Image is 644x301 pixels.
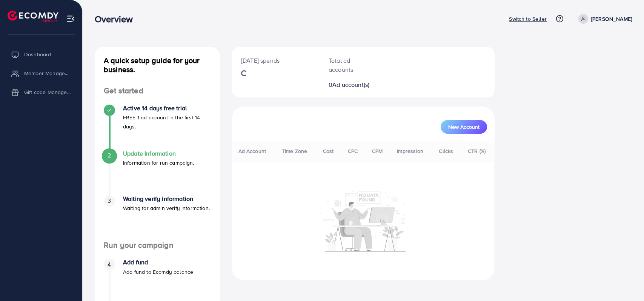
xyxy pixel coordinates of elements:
p: FREE 1 ad account in the first 14 days. [123,113,211,131]
h4: Get started [95,86,220,96]
li: Waiting verify information [95,195,220,241]
img: menu [66,14,75,23]
h4: A quick setup guide for your business. [95,56,220,74]
span: 2 [108,151,111,160]
h4: Run your campaign [95,241,220,250]
img: logo [8,11,58,22]
h2: 0 [329,81,376,88]
p: Information for run campaign. [123,158,194,167]
p: Total ad accounts [329,56,376,74]
p: [DATE] spends [241,56,310,65]
p: Add fund to Ecomdy balance [123,267,193,276]
h4: Update Information [123,150,194,157]
span: New Account [448,124,480,130]
li: Update Information [95,150,220,195]
h4: Add fund [123,259,193,266]
h4: Active 14 days free trial [123,105,211,112]
span: 3 [108,196,111,205]
p: [PERSON_NAME] [591,14,632,23]
li: Active 14 days free trial [95,105,220,150]
p: Waiting for admin verify information. [123,204,210,213]
button: New Account [441,120,487,134]
h3: Overview [95,14,139,25]
span: 4 [108,260,111,269]
h4: Waiting verify information [123,195,210,202]
span: Ad account(s) [332,80,369,89]
a: [PERSON_NAME] [575,14,632,24]
p: Switch to Seller [509,14,547,23]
